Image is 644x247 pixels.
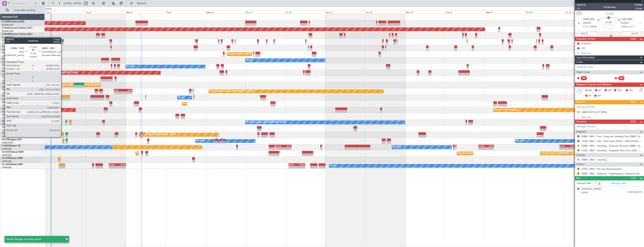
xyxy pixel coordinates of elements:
a: EGGW/LTN [2,23,13,26]
div: Thu 18 [525,10,565,14]
span: 529772 [577,3,586,7]
span: Leg Information [576,55,595,60]
div: Mon 15 [405,10,445,14]
div: Sun 14 [365,10,405,14]
div: Sat 6 [46,10,86,14]
div: KSEA [486,145,494,147]
a: CS-DTRFalcon 2000 [2,157,23,159]
span: Pax [576,176,580,180]
div: Wed 17 [485,10,525,14]
div: LIEO [114,89,123,91]
a: G-GARECessna Citation XLS+ [2,33,33,35]
div: No Crew [127,64,135,69]
span: CS-DTR [2,157,10,159]
span: T7-EMI [605,12,614,16]
div: - [289,166,297,168]
span: Owner [634,7,642,10]
a: EDLW/DTM [2,110,13,113]
div: Add new [581,115,642,119]
a: EGLF/FAB [2,73,12,76]
div: - [114,92,123,94]
span: 9H-LPZ [2,139,9,141]
div: Owner [178,95,185,100]
span: G-SIRS [2,39,9,42]
div: Planned Maint [GEOGRAPHIC_DATA] [140,132,176,138]
a: G-SIRSCitation Excel [2,39,23,42]
a: EGGW/LTN [2,104,13,107]
span: MF [588,89,592,92]
span: CS-JHH [2,163,10,166]
div: No Crew [196,138,205,144]
a: LX-INBFalcon 900EX EASy II [2,114,32,116]
div: EBBR DEP SLOT 0900z [582,111,607,114]
a: EGSS/STN [2,67,12,70]
a: T7-FFIFalcon 7X [2,89,19,91]
a: LGAV/ATH [2,55,12,57]
span: (0/6) [630,120,636,123]
span: (0/2) [630,37,636,41]
a: G-FOMOGlobal 6000 [2,21,24,23]
span: (0/1) [630,100,636,104]
span: ELDT [628,25,634,29]
a: G-ENRGPraetor 600 [2,64,23,66]
div: KSEA [560,145,567,147]
div: Planned Maint [GEOGRAPHIC_DATA] ([GEOGRAPHIC_DATA]) [137,151,196,156]
span: 01:00 [606,21,612,24]
div: Thu 11 [245,10,285,14]
span: T7-N1960 [2,83,12,85]
a: Manage PAX [611,182,626,185]
div: - [276,147,284,150]
div: ZSSS [123,89,132,91]
a: Schedule Crew [577,65,593,69]
div: - [117,166,125,168]
a: F-HECDFalcon 7X [2,145,20,147]
span: G-ENRG [2,64,11,66]
span: AC [598,89,602,92]
a: CS-JHHGlobal 6000 [2,163,23,166]
a: 9H-LPZLegacy 500 [2,139,21,141]
a: LSZB / BRN - Handling - Flughafen Bern AG LSZB / BRN [582,149,642,152]
span: Charter [576,153,585,157]
span: T7-BRE [2,77,10,79]
a: G-VNORChallenger 650 [2,70,27,73]
span: 09:00 [590,25,596,29]
span: (1/1) [630,176,636,180]
div: - - [625,77,634,80]
a: VHHH/HKG [2,92,13,95]
a: T7-N1960Legacy 650 [2,83,24,85]
div: [PERSON_NAME] [582,187,601,191]
a: EGLF/FAB [2,98,12,101]
div: Prebrief [582,42,590,45]
div: Sat 13 [325,10,365,14]
div: RJTT [284,145,291,147]
a: T7-BREChallenger 604 [2,77,26,79]
div: - [560,147,567,150]
a: G-GAALCessna Citation XLS+ [2,27,33,29]
div: SIC [618,76,624,80]
div: Wed 10 [206,10,246,14]
div: Planned Maint Dusseldorf [183,101,208,107]
div: - [567,147,575,150]
span: LX-TRO [2,101,10,104]
span: FFC [629,89,633,92]
span: T7-EMI [2,132,9,135]
button: Only With Activity [4,7,41,13]
div: Planned Maint Tianjin ([GEOGRAPHIC_DATA]) [210,89,254,94]
span: 10:00 [621,25,627,29]
div: PIC [581,76,587,80]
button: R [577,172,579,175]
a: EVRA/[PERSON_NAME] [2,129,25,132]
a: LFPB/LBG [2,148,12,150]
div: - [479,147,486,150]
input: Trip Number [11,1,33,6]
div: Tue 9 [166,10,206,14]
span: LSZB BRN [621,18,632,21]
div: EHAM [297,164,305,166]
div: Fri 12 [285,10,325,14]
a: LFPB/LBG [2,154,12,157]
span: [DATE] [582,191,588,194]
div: - [123,92,132,94]
span: G-SPCY [2,52,10,54]
a: G-LEGCLegacy 600 [2,58,22,60]
span: ATOT [581,32,587,36]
